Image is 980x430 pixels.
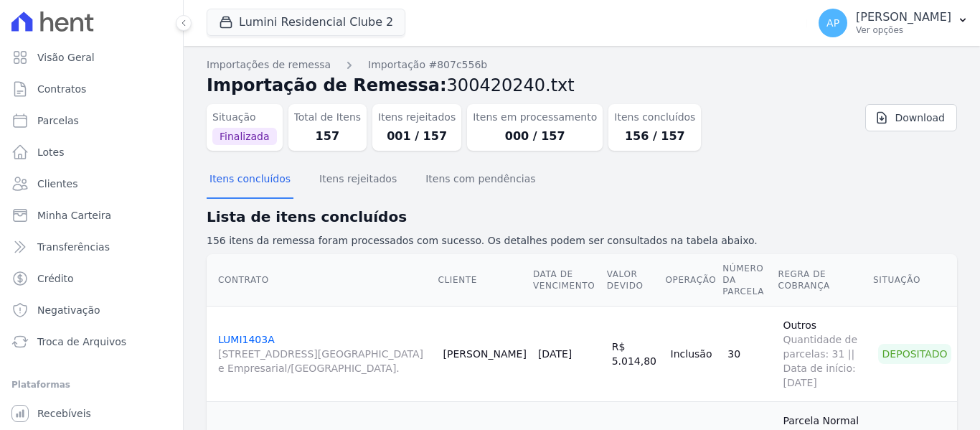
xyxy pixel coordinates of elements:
[865,104,957,131] a: Download
[207,57,331,73] a: Importações de remessa
[37,240,110,254] span: Transferências
[316,162,400,199] button: Itens rejeitados
[294,110,362,125] dt: Total de Itens
[218,334,432,375] a: LUMI1403A[STREET_ADDRESS][GEOGRAPHIC_DATA] e Empresarial/[GEOGRAPHIC_DATA].
[807,3,980,43] button: AP [PERSON_NAME] Ver opções
[438,306,532,401] td: [PERSON_NAME]
[777,254,872,307] th: Regra de Cobrança
[473,128,597,145] dd: 000 / 157
[6,169,177,198] a: Clientes
[37,406,91,421] span: Recebíveis
[37,271,74,286] span: Crédito
[37,82,86,96] span: Contratos
[872,254,957,307] th: Situação
[207,162,293,199] button: Itens concluídos
[6,399,177,428] a: Recebíveis
[37,303,100,317] span: Negativação
[11,376,171,393] div: Plataformas
[207,233,957,248] p: 156 itens da remessa foram processados com sucesso. Os detalhes podem ser consultados na tabela a...
[777,306,872,401] td: Outros
[722,306,777,401] td: 30
[207,254,438,307] th: Contrato
[294,128,362,145] dd: 157
[878,344,951,364] div: Depositado
[6,43,177,72] a: Visão Geral
[665,306,722,401] td: Inclusão
[826,18,839,28] span: AP
[423,162,538,199] button: Itens com pendências
[207,57,957,73] nav: Breadcrumb
[783,332,867,390] span: Quantidade de parcelas: 31 || Data de início: [DATE]
[207,73,957,98] h2: Importação de Remessa:
[614,128,695,145] dd: 156 / 157
[207,9,405,36] button: Lumini Residencial Clube 2
[378,110,456,125] dt: Itens rejeitados
[606,254,665,307] th: Valor devido
[473,110,597,125] dt: Itens em processamento
[447,75,575,95] span: 300420240.txt
[14,381,49,416] iframe: Intercom live chat
[37,145,65,159] span: Lotes
[212,128,277,145] span: Finalizada
[606,306,665,401] td: R$ 5.014,80
[6,296,177,324] a: Negativação
[6,264,177,293] a: Crédito
[532,306,606,401] td: [DATE]
[37,177,77,191] span: Clientes
[6,233,177,261] a: Transferências
[6,201,177,230] a: Minha Carteira
[6,106,177,135] a: Parcelas
[37,335,126,349] span: Troca de Arquivos
[722,254,777,307] th: Número da Parcela
[37,50,95,65] span: Visão Geral
[438,254,532,307] th: Cliente
[378,128,456,145] dd: 001 / 157
[6,138,177,167] a: Lotes
[207,206,957,228] h2: Lista de itens concluídos
[665,254,722,307] th: Operação
[212,110,277,125] dt: Situação
[37,208,111,223] span: Minha Carteira
[614,110,695,125] dt: Itens concluídos
[6,75,177,103] a: Contratos
[37,113,79,128] span: Parcelas
[532,254,606,307] th: Data de Vencimento
[856,24,951,36] p: Ver opções
[218,347,432,375] span: [STREET_ADDRESS][GEOGRAPHIC_DATA] e Empresarial/[GEOGRAPHIC_DATA].
[368,57,487,73] a: Importação #807c556b
[6,327,177,356] a: Troca de Arquivos
[856,10,951,24] p: [PERSON_NAME]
